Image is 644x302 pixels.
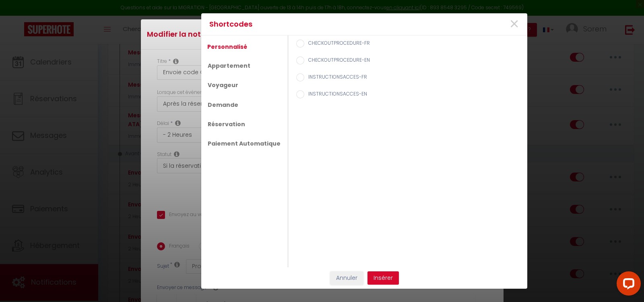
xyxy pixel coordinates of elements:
[304,73,367,82] label: INSTRUCTIONSACCES-FR
[509,16,519,33] button: Close
[203,40,251,54] a: Personnalisé
[610,268,644,302] iframe: LiveChat chat widget
[209,19,413,30] h4: Shortcodes
[304,56,370,65] label: CHECKOUTPROCEDURE-EN
[203,117,250,132] a: Réservation
[304,40,370,48] label: CHECKOUTPROCEDURE-FR
[203,97,243,112] a: Demande
[367,271,399,285] button: Insérer
[304,90,367,99] label: INSTRUCTIONSACCES-EN
[330,271,363,285] button: Annuler
[203,77,243,93] a: Voyageur
[203,136,285,151] a: Paiement Automatique
[509,12,519,36] span: ×
[203,58,255,73] a: Appartement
